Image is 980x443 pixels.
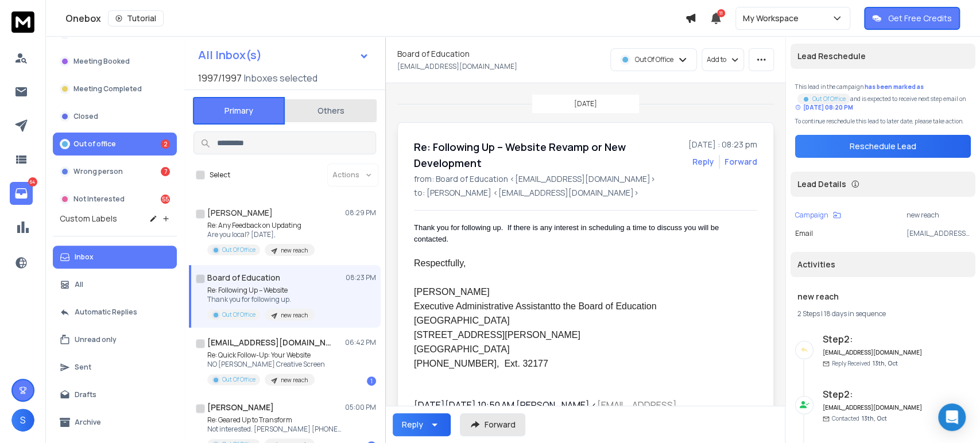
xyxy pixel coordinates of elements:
[345,208,376,217] p: 08:29 PM
[414,187,757,199] p: to: [PERSON_NAME] <[EMAIL_ADDRESS][DOMAIN_NAME]>
[207,230,315,239] p: Are you local? [DATE],
[53,133,177,156] button: Out of office2
[823,348,923,357] h6: [EMAIL_ADDRESS][DOMAIN_NAME]
[281,246,308,255] p: new reach
[222,375,255,384] p: Out Of Office
[414,301,656,311] font: to the Board of Education
[795,103,853,112] div: [DATE] 08:20 PM
[414,359,548,368] font: [PHONE_NUMBER], Ext. 32177
[281,376,308,384] p: new reach
[73,84,142,94] p: Meeting Completed
[193,97,285,125] button: Primary
[907,229,971,238] p: [EMAIL_ADDRESS][DOMAIN_NAME]
[53,246,177,269] button: Inbox
[797,309,969,318] div: |
[207,272,280,283] h1: Board of Education
[198,49,262,61] h1: All Inbox(s)
[832,414,887,423] p: Contacted
[414,301,553,311] span: Executive Administrative Assistant
[53,105,177,128] button: Closed
[10,182,33,205] a: 64
[73,112,98,121] p: Closed
[222,310,255,319] p: Out Of Office
[75,363,91,372] p: Sent
[281,311,308,320] p: new reach
[393,413,451,436] button: Reply
[367,376,376,386] div: 1
[345,338,376,347] p: 06:42 PM
[460,413,525,436] button: Forward
[244,71,317,85] h3: Inboxes selected
[75,308,137,317] p: Automatic Replies
[414,344,510,354] font: [GEOGRAPHIC_DATA]
[795,117,971,126] p: To continue reschedule this lead to later date, please take action.
[635,55,673,64] p: Out Of Office
[285,98,377,123] button: Others
[414,287,490,297] span: [PERSON_NAME]
[53,356,177,379] button: Sent
[210,170,230,180] label: Select
[11,409,34,432] button: S
[397,62,517,71] p: [EMAIL_ADDRESS][DOMAIN_NAME]
[797,50,866,62] p: Lead Reschedule
[73,167,123,176] p: Wrong person
[207,351,325,360] p: Re: Quick Follow-Up: Your Website
[53,328,177,351] button: Unread only
[345,403,376,412] p: 05:00 PM
[823,332,923,346] h6: Step 2 :
[938,403,966,431] div: Open Intercom Messenger
[207,286,315,295] p: Re: Following Up – Website
[222,246,255,254] p: Out Of Office
[73,195,125,204] p: Not Interested
[795,229,813,238] p: Email
[812,95,846,103] p: Out Of Office
[862,414,887,422] span: 13th, Oct
[791,252,975,277] div: Activities
[402,419,423,430] div: Reply
[865,83,924,91] span: has been marked as
[823,387,923,401] h6: Step 2 :
[75,280,83,289] p: All
[161,195,170,204] div: 55
[864,7,960,30] button: Get Free Credits
[832,359,898,368] p: Reply Received
[53,50,177,73] button: Meeting Booked
[717,9,725,17] span: 11
[75,252,94,262] p: Inbox
[707,55,726,64] p: Add to
[75,418,101,427] p: Archive
[198,71,242,85] span: 1997 / 1997
[161,139,170,149] div: 2
[53,411,177,434] button: Archive
[53,383,177,406] button: Drafts
[189,44,378,67] button: All Inbox(s)
[346,273,376,282] p: 08:23 PM
[795,83,971,112] div: This lead in the campaign and is expected to receive next step email on
[414,398,748,426] div: [DATE][DATE] 10:50 AM [PERSON_NAME] < > wrote:
[53,273,177,296] button: All
[797,291,969,302] h1: new reach
[53,77,177,100] button: Meeting Completed
[207,415,345,425] p: Re: Geared Up to Transform
[207,402,274,413] h1: [PERSON_NAME]
[53,301,177,324] button: Automatic Replies
[65,10,685,26] div: Onebox
[161,167,170,176] div: 7
[108,10,164,26] button: Tutorial
[888,13,952,24] p: Get Free Credits
[743,13,803,24] p: My Workspace
[797,309,820,318] span: 2 Steps
[207,425,345,434] p: Not interested. [PERSON_NAME] [PHONE_NUMBER]
[414,139,681,171] h1: Re: Following Up – Website Revamp or New Development
[207,337,334,348] h1: [EMAIL_ADDRESS][DOMAIN_NAME]
[53,188,177,211] button: Not Interested55
[823,403,923,412] h6: [EMAIL_ADDRESS][DOMAIN_NAME]
[28,177,37,186] p: 64
[207,295,315,304] p: Thank you for following up.
[414,330,580,340] font: [STREET_ADDRESS][PERSON_NAME]
[414,258,466,268] font: Respectfully,
[725,156,757,168] div: Forward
